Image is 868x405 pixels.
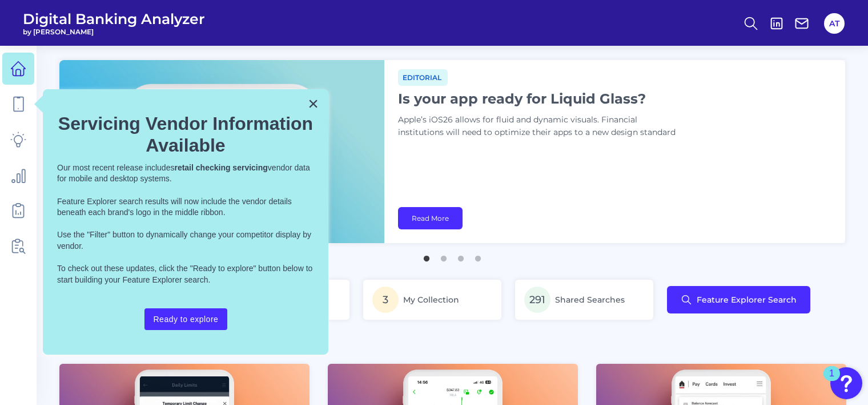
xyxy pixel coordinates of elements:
a: Read More [398,207,463,229]
div: 1 [829,374,834,388]
p: Feature Explorer search results will now include the vendor details beneath each brand's logo in ... [57,196,314,219]
span: My Collection [403,295,459,305]
span: Digital Banking Analyzer [23,10,205,27]
h1: Is your app ready for Liquid Glass? [398,90,684,107]
button: Ready to explore [144,308,228,330]
p: To check out these updates, click the "Ready to explore" button below to start building your Feat... [57,263,314,285]
strong: retail checking servicing [174,163,267,172]
span: by [PERSON_NAME] [23,27,205,36]
p: Apple’s iOS26 allows for fluid and dynamic visuals. Financial institutions will need to optimize ... [398,114,684,139]
span: Feature Explorer Search [697,295,797,304]
span: Editorial [398,69,448,86]
p: Use the "Filter" button to dynamically change your competitor display by vendor. [57,229,314,252]
h2: Servicing Vendor Information Available [57,113,314,157]
button: 3 [455,250,467,261]
button: 2 [438,250,449,261]
span: 3 [372,287,399,313]
button: Close [308,94,319,113]
button: AT [824,13,845,34]
span: 291 [524,287,550,313]
button: 1 [421,250,432,261]
span: Shared Searches [555,295,625,305]
button: Open Resource Center, 1 new notification [830,367,862,399]
span: Our most recent release includes [57,163,174,172]
button: 4 [472,250,484,261]
img: bannerImg [59,60,384,243]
